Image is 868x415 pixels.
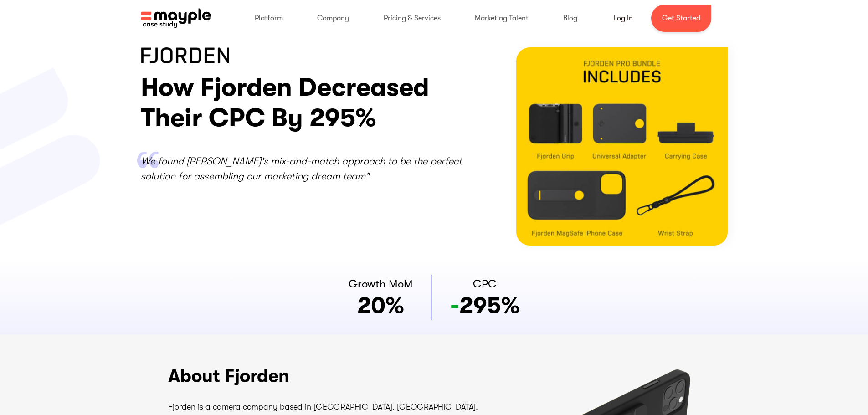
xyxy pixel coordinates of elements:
[602,7,644,29] a: Log In
[141,72,467,133] h1: How Fjorden Decreased Their CPC By 295%
[357,292,404,319] p: 20%
[375,4,450,33] div: Pricing & Services
[651,5,711,32] a: Get Started
[450,292,520,319] p: 295%
[168,362,488,389] h2: About Fjorden
[473,276,497,292] h2: CPC
[246,4,292,33] div: Platform
[349,276,413,292] h2: Growth MoM
[450,292,459,318] span: -
[466,4,538,33] div: Marketing Talent
[308,4,358,33] div: Company
[141,155,462,182] em: We found [PERSON_NAME]'s mix-and-match approach to be the perfect solution for assembling our mar...
[554,4,586,33] div: Blog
